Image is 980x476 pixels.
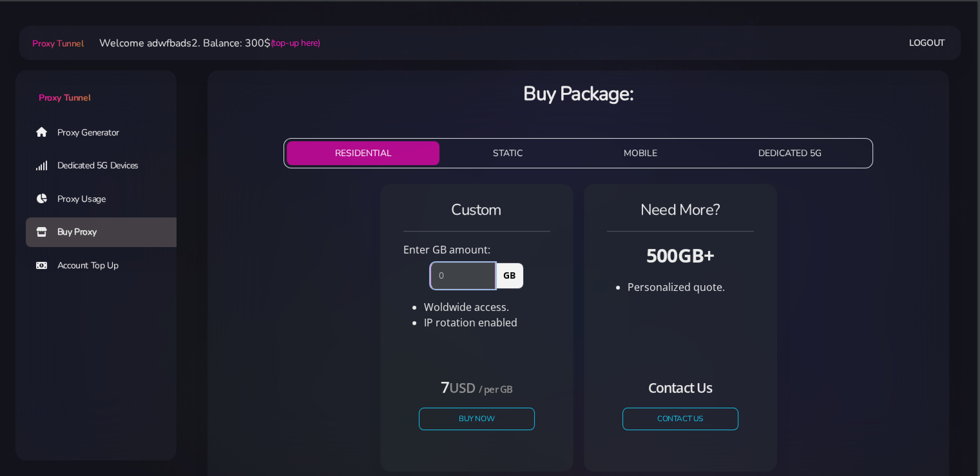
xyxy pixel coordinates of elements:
button: Buy Now [419,408,535,430]
a: Proxy Tunnel [15,70,177,104]
button: MOBILE [575,141,705,165]
a: Buy Proxy [26,217,187,247]
a: (top-up here) [271,36,320,50]
a: Dedicated 5G Devices [26,151,187,181]
input: 0 [430,263,495,288]
h4: Custom [403,199,550,221]
a: Logout [909,31,945,55]
h3: 500GB+ [607,242,754,268]
li: Welcome adwfbads2. Balance: 300$ [84,35,320,51]
button: STATIC [445,141,570,165]
button: RESIDENTIAL [287,141,439,165]
a: Proxy Tunnel [30,33,83,54]
li: IP rotation enabled [424,315,550,330]
a: CONTACT US [622,408,738,430]
small: USD [449,379,476,397]
iframe: Webchat Widget [918,413,964,460]
a: Account Top Up [26,251,187,281]
li: Woldwide access. [424,299,550,315]
a: Proxy Usage [26,184,187,214]
span: Proxy Tunnel [32,37,83,50]
div: Enter GB amount: [396,242,558,257]
span: GB [495,263,523,288]
h4: Need More? [607,199,754,221]
h4: 7 [419,376,535,397]
h3: Buy Package: [218,81,939,107]
button: DEDICATED 5G [711,141,870,165]
small: Contact Us [648,379,712,397]
a: Proxy Generator [26,117,187,147]
li: Personalized quote. [628,279,754,295]
span: Proxy Tunnel [39,92,90,104]
small: / per GB [479,382,513,395]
